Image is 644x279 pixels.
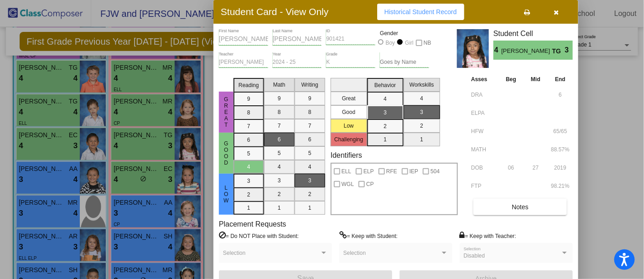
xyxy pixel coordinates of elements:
[471,143,496,156] input: assessment
[471,124,496,138] input: assessment
[431,166,440,177] span: 504
[405,39,414,47] div: Girl
[512,203,529,211] span: Notes
[471,161,496,175] input: assessment
[366,179,374,190] span: CP
[222,140,230,166] span: Good
[342,179,354,190] span: WGL
[326,36,375,42] input: Enter ID
[342,166,351,177] span: ELL
[565,45,573,56] span: 3
[219,231,299,240] label: = Do NOT Place with Student:
[219,59,268,66] input: teacher
[464,253,485,259] span: Disabled
[221,6,329,17] h3: Student Card - View Only
[473,199,567,215] button: Notes
[380,29,429,37] mat-label: Gender
[386,166,397,177] span: RFE
[331,151,362,160] label: Identifiers
[471,106,496,120] input: assessment
[552,46,565,56] span: TG
[377,4,464,20] button: Historical Student Record
[499,74,524,84] th: Beg
[460,231,516,240] label: = Keep with Teacher:
[493,29,573,38] h3: Student Cell
[222,185,230,204] span: Low
[364,166,374,177] span: ELP
[273,59,322,66] input: year
[524,74,548,84] th: Mid
[380,59,429,66] input: goes by name
[339,231,398,240] label: = Keep with Student:
[222,96,230,128] span: Great
[471,88,496,102] input: assessment
[493,45,501,56] span: 4
[384,8,457,15] span: Historical Student Record
[424,37,431,48] span: NB
[469,74,499,84] th: Asses
[410,166,418,177] span: IEP
[219,220,286,228] label: Placement Requests
[501,46,552,56] span: [PERSON_NAME]
[471,179,496,193] input: assessment
[548,74,573,84] th: End
[385,39,395,47] div: Boy
[326,59,375,66] input: grade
